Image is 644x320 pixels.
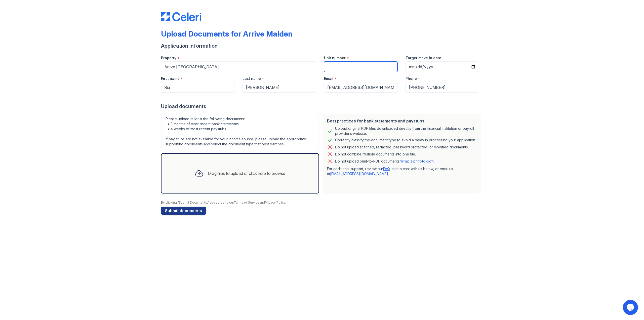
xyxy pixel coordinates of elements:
[161,207,206,215] button: Submit documents
[208,170,285,176] div: Drag files to upload or click here to browse
[327,166,477,176] p: For additional support, review our , start a chat with us below, or email us at
[161,76,180,81] label: First name
[406,76,417,81] label: Phone
[324,76,333,81] label: Email
[161,103,483,110] div: Upload documents
[161,114,319,149] div: Please upload at least the following documents: • 3 months of most recent bank statements • 4 wee...
[161,12,201,21] img: CE_Logo_Blue-a8612792a0a2168367f1c8372b55b34899dd931a85d93a1a3d3e32e68fde9ad4.png
[335,126,477,136] div: Upload original PDF files downloaded directly from the financial institution or payroll provider’...
[406,55,441,60] label: Target move in date
[161,42,483,49] div: Application information
[383,167,390,171] a: FAQ
[327,118,477,124] div: Best practices for bank statements and paystubs
[335,144,469,150] div: Do not upload scanned, redacted, password protected, or modified documents.
[335,159,434,164] p: Do not upload print-to-PDF documents.
[324,55,346,60] label: Unit number
[335,137,476,143] div: Correctly classify the document type to avoid a delay in processing your application.
[243,76,261,81] label: Last name
[234,201,259,204] a: Terms of Service
[161,55,176,60] label: Property
[161,201,483,205] div: By clicking "Submit Documents," you agree to our and
[161,29,293,38] div: Upload Documents for Arrive Malden
[265,201,286,204] a: Privacy Policy.
[330,172,388,176] a: [EMAIL_ADDRESS][DOMAIN_NAME]
[335,151,416,157] div: Do not combine multiple documents into one file.
[623,300,639,315] iframe: chat widget
[400,159,434,163] a: What is print-to-pdf?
